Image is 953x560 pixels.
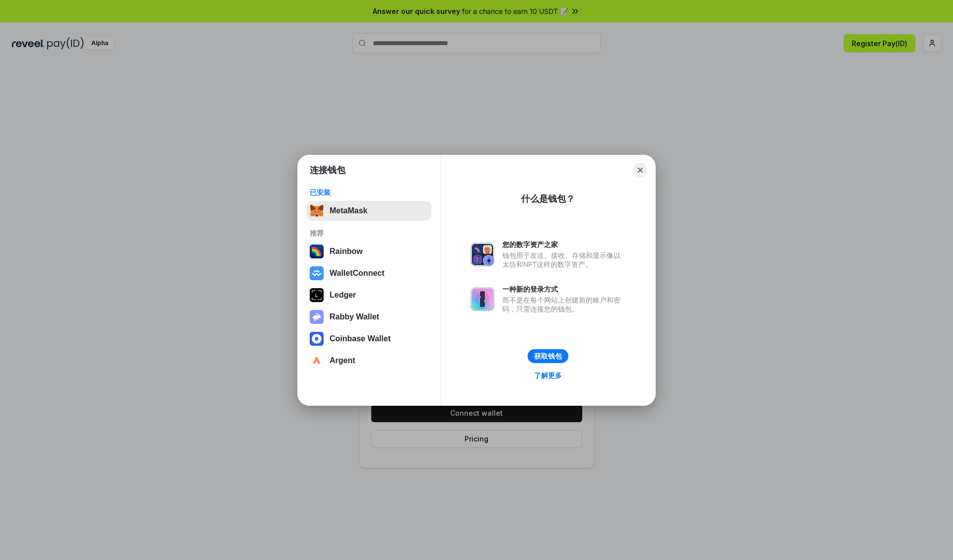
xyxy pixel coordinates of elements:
[310,354,324,368] img: svg+xml,%3Csvg%20width%3D%2228%22%20height%3D%2228%22%20viewBox%3D%220%200%2028%2028%22%20fill%3D...
[310,204,324,218] img: svg+xml,%3Csvg%20fill%3D%22none%22%20height%3D%2233%22%20viewBox%3D%220%200%2035%2033%22%20width%...
[330,206,367,215] div: MetaMask
[310,288,324,302] img: svg+xml,%3Csvg%20xmlns%3D%22http%3A%2F%2Fwww.w3.org%2F2000%2Fsvg%22%20width%3D%2228%22%20height%3...
[310,310,324,324] img: svg+xml,%3Csvg%20xmlns%3D%22http%3A%2F%2Fwww.w3.org%2F2000%2Fsvg%22%20fill%3D%22none%22%20viewBox...
[310,245,324,258] img: svg+xml,%3Csvg%20width%3D%22120%22%20height%3D%22120%22%20viewBox%3D%220%200%20120%20120%22%20fil...
[330,269,385,278] div: WalletConnect
[307,242,431,261] button: Rainbow
[310,266,324,280] img: svg+xml,%3Csvg%20width%3D%2228%22%20height%3D%2228%22%20viewBox%3D%220%200%2028%2028%22%20fill%3D...
[521,193,575,205] div: 什么是钱包？
[633,163,647,177] button: Close
[307,201,431,221] button: MetaMask
[330,291,356,300] div: Ledger
[471,243,494,266] img: svg+xml,%3Csvg%20xmlns%3D%22http%3A%2F%2Fwww.w3.org%2F2000%2Fsvg%22%20fill%3D%22none%22%20viewBox...
[307,307,431,327] button: Rabby Wallet
[307,263,431,283] button: WalletConnect
[502,285,625,294] div: 一种新的登录方式
[330,334,391,343] div: Coinbase Wallet
[330,356,355,365] div: Argent
[471,287,494,311] img: svg+xml,%3Csvg%20xmlns%3D%22http%3A%2F%2Fwww.w3.org%2F2000%2Fsvg%22%20fill%3D%22none%22%20viewBox...
[330,247,363,256] div: Rainbow
[502,251,625,269] div: 钱包用于发送、接收、存储和显示像以太坊和NFT这样的数字资产。
[534,352,562,361] div: 获取钱包
[502,240,625,249] div: 您的数字资产之家
[310,164,345,176] h1: 连接钱包
[534,371,562,380] div: 了解更多
[310,332,324,346] img: svg+xml,%3Csvg%20width%3D%2228%22%20height%3D%2228%22%20viewBox%3D%220%200%2028%2028%22%20fill%3D...
[307,329,431,349] button: Coinbase Wallet
[307,351,431,371] button: Argent
[528,369,568,382] a: 了解更多
[330,312,379,321] div: Rabby Wallet
[502,296,625,313] div: 而不是在每个网站上创建新的账户和密码，只需连接您的钱包。
[307,285,431,305] button: Ledger
[528,349,568,363] button: 获取钱包
[310,188,428,197] div: 已安装
[310,229,428,238] div: 推荐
